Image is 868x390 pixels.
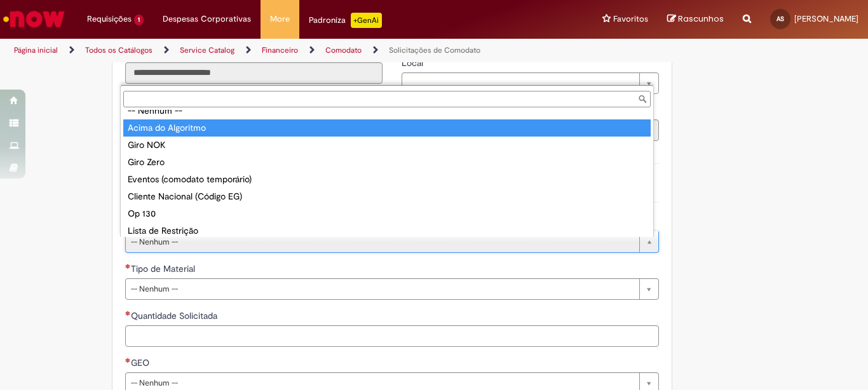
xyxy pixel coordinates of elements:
[123,171,651,188] div: Eventos (comodato temporário)
[123,188,651,205] div: Cliente Nacional (Código EG)
[123,154,651,171] div: Giro Zero
[121,110,653,237] ul: Tipo da Solicitação
[123,119,651,137] div: Acima do Algoritmo
[123,137,651,154] div: Giro NOK
[123,222,651,239] div: Lista de Restrição
[123,102,651,119] div: -- Nenhum --
[123,205,651,222] div: Op 130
